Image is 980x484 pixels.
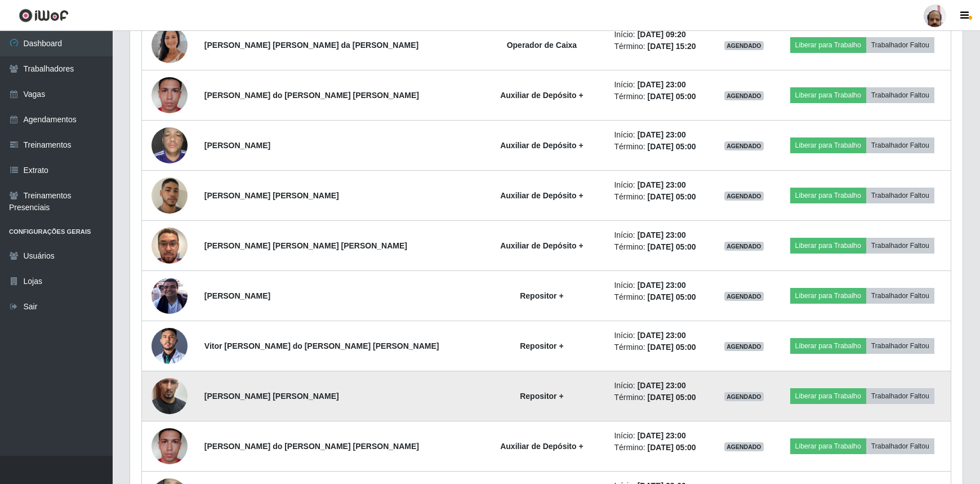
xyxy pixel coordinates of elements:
[648,42,696,51] time: [DATE] 15:20
[152,322,188,370] img: 1724190159076.jpeg
[500,91,583,100] strong: Auxiliar de Depósito +
[866,137,934,153] button: Trabalhador Faltou
[724,442,764,451] span: AGENDADO
[152,121,188,169] img: 1740615405032.jpeg
[648,142,696,151] time: [DATE] 05:00
[866,238,934,254] button: Trabalhador Faltou
[614,279,707,291] li: Início:
[614,91,707,103] li: Término:
[204,442,419,451] strong: [PERSON_NAME] do [PERSON_NAME] [PERSON_NAME]
[648,343,696,352] time: [DATE] 05:00
[614,79,707,91] li: Início:
[724,91,764,100] span: AGENDADO
[152,13,188,77] img: 1743778813300.jpeg
[614,430,707,442] li: Início:
[614,229,707,241] li: Início:
[638,331,686,340] time: [DATE] 23:00
[614,341,707,353] li: Término:
[204,91,419,100] strong: [PERSON_NAME] do [PERSON_NAME] [PERSON_NAME]
[790,288,866,304] button: Liberar para Trabalho
[614,179,707,191] li: Início:
[204,41,418,50] strong: [PERSON_NAME] [PERSON_NAME] da [PERSON_NAME]
[152,55,188,135] img: 1701892819559.jpeg
[614,241,707,253] li: Término:
[614,291,707,303] li: Término:
[152,278,188,314] img: 1703238660613.jpeg
[790,87,866,103] button: Liberar para Trabalho
[790,137,866,153] button: Liberar para Trabalho
[638,180,686,189] time: [DATE] 23:00
[614,191,707,203] li: Término:
[638,80,686,89] time: [DATE] 23:00
[790,188,866,203] button: Liberar para Trabalho
[866,388,934,404] button: Trabalhador Faltou
[152,214,188,278] img: 1753900097515.jpeg
[648,393,696,402] time: [DATE] 05:00
[724,292,764,301] span: AGENDADO
[648,192,696,201] time: [DATE] 05:00
[614,129,707,141] li: Início:
[614,330,707,341] li: Início:
[638,381,686,390] time: [DATE] 23:00
[204,392,339,401] strong: [PERSON_NAME] [PERSON_NAME]
[204,341,439,350] strong: Vitor [PERSON_NAME] do [PERSON_NAME] [PERSON_NAME]
[520,291,563,300] strong: Repositor +
[204,191,339,200] strong: [PERSON_NAME] [PERSON_NAME]
[724,141,764,150] span: AGENDADO
[520,341,563,350] strong: Repositor +
[614,380,707,392] li: Início:
[790,338,866,354] button: Liberar para Trabalho
[866,87,934,103] button: Trabalhador Faltou
[507,41,577,50] strong: Operador de Caixa
[614,41,707,52] li: Término:
[724,342,764,351] span: AGENDADO
[152,364,188,428] img: 1752945787017.jpeg
[866,338,934,354] button: Trabalhador Faltou
[724,192,764,201] span: AGENDADO
[614,442,707,454] li: Término:
[152,164,188,228] img: 1749859968121.jpeg
[500,442,583,451] strong: Auxiliar de Depósito +
[19,8,69,23] img: CoreUI Logo
[614,141,707,153] li: Término:
[866,37,934,53] button: Trabalhador Faltou
[866,438,934,454] button: Trabalhador Faltou
[866,288,934,304] button: Trabalhador Faltou
[724,242,764,251] span: AGENDADO
[638,230,686,239] time: [DATE] 23:00
[790,37,866,53] button: Liberar para Trabalho
[204,291,270,300] strong: [PERSON_NAME]
[500,191,583,200] strong: Auxiliar de Depósito +
[638,431,686,440] time: [DATE] 23:00
[204,141,270,150] strong: [PERSON_NAME]
[866,188,934,203] button: Trabalhador Faltou
[724,392,764,401] span: AGENDADO
[614,29,707,41] li: Início:
[790,438,866,454] button: Liberar para Trabalho
[638,130,686,139] time: [DATE] 23:00
[724,41,764,50] span: AGENDADO
[790,388,866,404] button: Liberar para Trabalho
[790,238,866,254] button: Liberar para Trabalho
[648,443,696,452] time: [DATE] 05:00
[648,292,696,301] time: [DATE] 05:00
[500,141,583,150] strong: Auxiliar de Depósito +
[648,242,696,251] time: [DATE] 05:00
[614,392,707,403] li: Término:
[520,392,563,401] strong: Repositor +
[648,92,696,101] time: [DATE] 05:00
[638,281,686,290] time: [DATE] 23:00
[500,241,583,250] strong: Auxiliar de Depósito +
[204,241,407,250] strong: [PERSON_NAME] [PERSON_NAME] [PERSON_NAME]
[638,30,686,39] time: [DATE] 09:20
